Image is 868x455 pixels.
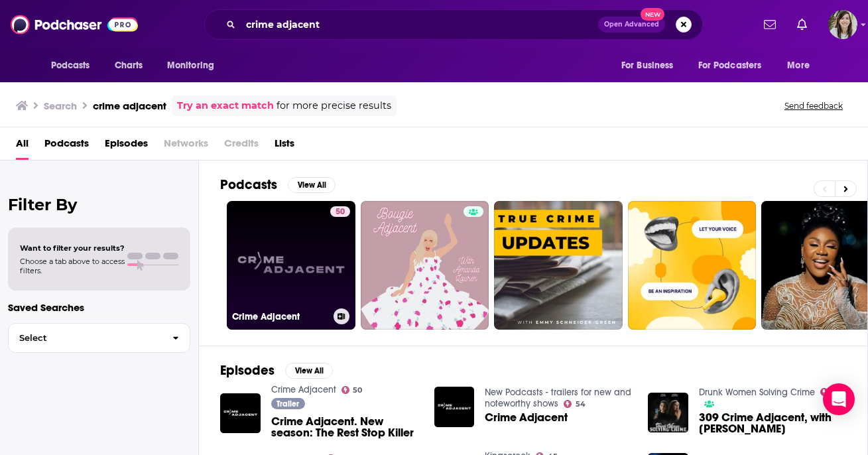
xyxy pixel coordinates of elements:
[485,412,568,423] a: Crime Adjacent
[105,133,148,160] a: Episodes
[759,13,781,36] a: Show notifications dropdown
[598,17,665,32] button: Open AdvancedNew
[604,21,659,28] span: Open Advanced
[778,53,826,78] button: open menu
[820,388,841,396] a: 68
[576,401,586,407] span: 54
[42,53,107,78] button: open menu
[20,257,125,275] span: Choose a tab above to access filters.
[204,9,703,40] div: Search podcasts, credits, & more...
[44,133,89,160] a: Podcasts
[828,10,857,39] img: User Profile
[792,13,812,36] a: Show notifications dropdown
[648,393,688,433] img: 309 Crime Adjacent, with Lindsay Sharman
[224,133,259,160] span: Credits
[277,400,299,408] span: Trailer
[220,393,261,434] img: Crime Adjacent. New season: The Rest Stop Killer
[690,53,781,78] button: open menu
[8,195,190,214] h2: Filter By
[115,56,143,75] span: Charts
[698,56,762,75] span: For Podcasters
[828,10,857,39] span: Logged in as devinandrade
[434,387,475,427] img: Crime Adjacent
[8,323,190,353] button: Select
[353,387,362,393] span: 50
[787,56,810,75] span: More
[288,177,336,193] button: View All
[277,98,391,113] span: for more precise results
[9,334,162,342] span: Select
[164,133,208,160] span: Networks
[106,53,151,78] a: Charts
[167,56,214,75] span: Monitoring
[51,56,90,75] span: Podcasts
[20,243,125,253] span: Want to filter your results?
[336,206,345,219] span: 50
[177,98,274,113] a: Try an exact match
[699,412,846,434] a: 309 Crime Adjacent, with Lindsay Sharman
[330,206,350,217] a: 50
[241,14,598,35] input: Search podcasts, credits, & more...
[621,56,674,75] span: For Business
[699,412,846,434] span: 309 Crime Adjacent, with [PERSON_NAME]
[8,301,190,314] p: Saved Searches
[612,53,690,78] button: open menu
[158,53,231,78] button: open menu
[220,362,275,379] h2: Episodes
[641,8,664,21] span: New
[699,387,815,398] a: Drunk Women Solving Crime
[220,176,277,193] h2: Podcasts
[220,362,333,379] a: EpisodesView All
[823,383,855,415] div: Open Intercom Messenger
[227,201,355,330] a: 50Crime Adjacent
[341,386,363,394] a: 50
[285,363,333,379] button: View All
[44,99,77,112] h3: Search
[93,99,166,112] h3: crime adjacent
[220,176,336,193] a: PodcastsView All
[564,400,586,408] a: 54
[780,100,847,111] button: Send feedback
[275,133,294,160] a: Lists
[11,12,138,37] img: Podchaser - Follow, Share and Rate Podcasts
[232,311,328,322] h3: Crime Adjacent
[485,387,631,409] a: New Podcasts - trailers for new and noteworthy shows
[16,133,29,160] a: All
[828,10,857,39] button: Show profile menu
[271,384,336,395] a: Crime Adjacent
[271,416,418,438] a: Crime Adjacent. New season: The Rest Stop Killer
